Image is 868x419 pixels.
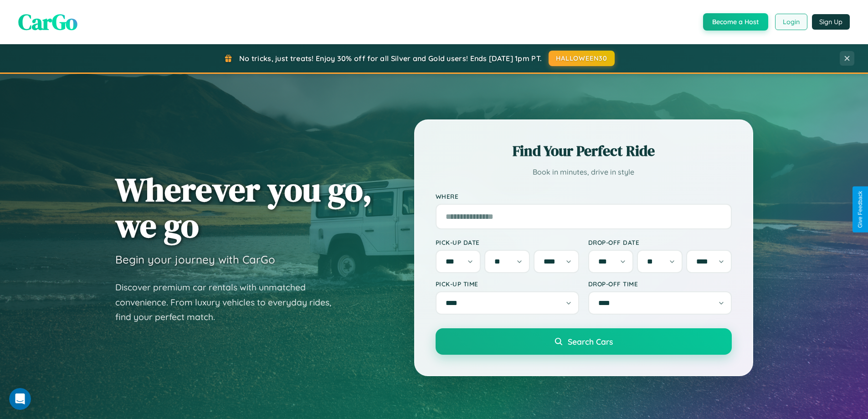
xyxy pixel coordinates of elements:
[436,238,579,246] label: Pick-up Date
[436,141,732,161] h2: Find Your Perfect Ride
[436,166,732,179] p: Book in minutes, drive in style
[239,54,542,63] span: No tricks, just treats! Enjoy 30% off for all Silver and Gold users! Ends [DATE] 1pm PT.
[115,280,343,325] p: Discover premium car rentals with unmatched convenience. From luxury vehicles to everyday rides, ...
[436,328,732,355] button: Search Cars
[568,336,613,347] span: Search Cars
[549,51,615,66] button: HALLOWEEN30
[588,280,732,288] label: Drop-off Time
[115,171,372,243] h1: Wherever you go, we go
[812,14,850,30] button: Sign Up
[775,14,807,30] button: Login
[588,238,732,246] label: Drop-off Date
[115,253,275,266] h3: Begin your journey with CarGo
[18,7,77,37] span: CarGo
[9,388,31,410] iframe: Intercom live chat
[703,13,768,31] button: Become a Host
[436,280,579,288] label: Pick-up Time
[436,192,732,200] label: Where
[857,191,863,228] div: Give Feedback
